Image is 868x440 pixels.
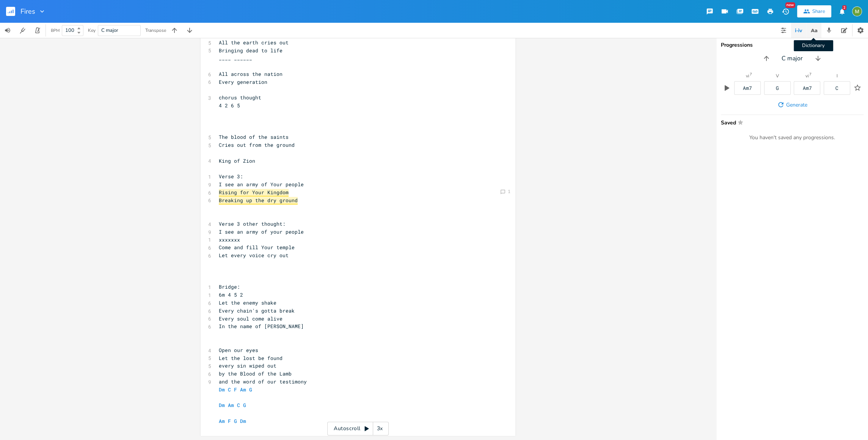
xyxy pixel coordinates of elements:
[835,86,838,91] div: C
[327,422,389,435] div: Autoscroll
[219,220,286,227] span: Verse 3 other thought:
[774,98,810,112] button: Generate
[219,39,289,46] span: All the earth cries out
[219,252,289,259] span: Let every voice cry out
[228,418,231,424] span: F
[249,386,252,393] span: G
[809,72,811,76] sup: 7
[219,181,304,188] span: I see an army of Your people
[228,386,231,393] span: C
[219,244,295,251] span: Come and fill Your temple
[842,5,846,10] div: 2
[219,291,243,298] span: 6m 4 5 2
[782,54,803,63] span: C major
[219,141,295,148] span: Cries out from the ground
[228,402,234,409] span: Am
[749,72,752,76] sup: 7
[219,307,295,314] span: Every chain's gotta break
[852,6,862,16] img: Mik Sivak
[101,27,118,34] span: C major
[219,47,283,54] span: Bringing dead to life
[219,189,289,196] span: Rising for Your Kingdom
[219,79,267,85] span: Every generation
[145,28,166,33] div: Transpose
[219,283,240,290] span: Bridge:
[219,134,289,140] span: The blood of the saints
[219,315,283,322] span: Every soul come alive
[797,5,831,17] button: Share
[721,119,859,125] span: Saved
[219,71,283,77] span: All across the nation
[219,228,304,235] span: I see an army of your people
[219,55,252,61] span: ____ ______
[834,5,849,18] button: 2
[508,189,510,194] div: 1
[746,74,749,78] div: vi
[219,402,225,409] span: Dm
[243,402,246,409] span: G
[219,197,298,204] span: Breaking up the dry ground
[240,386,246,393] span: Am
[219,362,276,369] span: every sin wiped out
[88,28,96,33] div: Key
[219,378,307,385] span: and the word of our testimony
[806,23,821,38] button: Dictionary
[812,8,825,15] div: Share
[776,86,779,91] div: G
[234,418,237,424] span: G
[785,2,795,8] div: New
[219,355,283,361] span: Let the lost be found
[786,101,807,108] span: Generate
[219,299,276,306] span: Let the enemy shake
[219,94,261,101] span: chorus thought
[219,157,255,164] span: King of Zion
[219,173,243,180] span: Verse 3:
[373,422,387,435] div: 3x
[219,370,292,377] span: by the Blood of the Lamb
[219,386,225,393] span: Dm
[219,323,304,330] span: In the name of [PERSON_NAME]
[802,86,811,91] div: Am7
[219,102,240,109] span: 4 2 6 5
[20,8,35,15] span: Fires
[743,86,752,91] div: Am7
[219,236,240,243] span: xxxxxxx
[721,134,863,141] div: You haven't saved any progressions.
[219,418,225,424] span: Am
[51,28,60,33] div: BPM
[837,74,838,78] div: I
[778,5,793,18] button: New
[234,386,237,393] span: F
[219,347,258,354] span: Open our eyes
[776,74,779,78] div: V
[240,418,246,424] span: Dm
[721,42,863,48] div: Progressions
[805,74,809,78] div: vi
[237,402,240,409] span: C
